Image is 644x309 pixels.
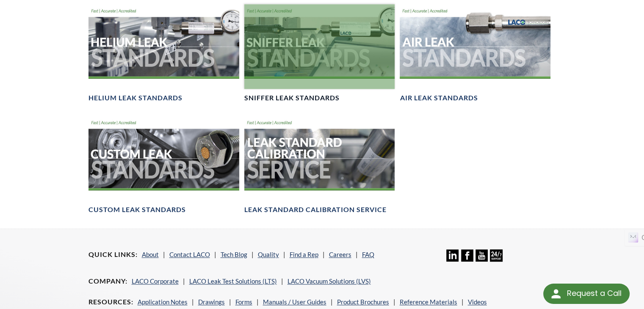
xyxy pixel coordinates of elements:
[88,277,127,286] h4: Company
[362,251,374,258] a: FAQ
[468,298,487,306] a: Videos
[142,251,159,258] a: About
[189,277,277,285] a: LACO Leak Test Solutions (LTS)
[221,251,247,258] a: Tech Blog
[263,298,326,306] a: Manuals / User Guides
[337,298,389,306] a: Product Brochures
[169,251,210,258] a: Contact LACO
[88,116,239,214] a: Customer Leak Standards headerCustom Leak Standards
[244,116,395,214] a: Leak Standard Calibration Service headerLeak Standard Calibration Service
[400,298,457,306] a: Reference Materials
[88,4,239,102] a: Helium Leak Standards headerHelium Leak Standards
[258,251,279,258] a: Quality
[543,284,630,304] div: Request a Call
[329,251,351,258] a: Careers
[567,284,621,303] div: Request a Call
[490,249,502,262] img: 24/7 Support Icon
[88,205,186,214] h4: Custom Leak Standards
[138,298,188,306] a: Application Notes
[88,94,182,102] h4: Helium Leak Standards
[400,94,478,102] h4: Air Leak Standards
[132,277,179,285] a: LACO Corporate
[198,298,225,306] a: Drawings
[235,298,252,306] a: Forms
[244,94,340,102] h4: Sniffer Leak Standards
[290,251,318,258] a: Find a Rep
[490,255,502,263] a: 24/7 Support
[549,287,563,301] img: round button
[88,298,133,306] h4: Resources
[244,4,395,102] a: Sniffer Leak Standards headerSniffer Leak Standards
[244,205,387,214] h4: Leak Standard Calibration Service
[287,277,371,285] a: LACO Vacuum Solutions (LVS)
[400,4,550,102] a: Air Leak Standards headerAir Leak Standards
[88,250,138,259] h4: Quick Links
